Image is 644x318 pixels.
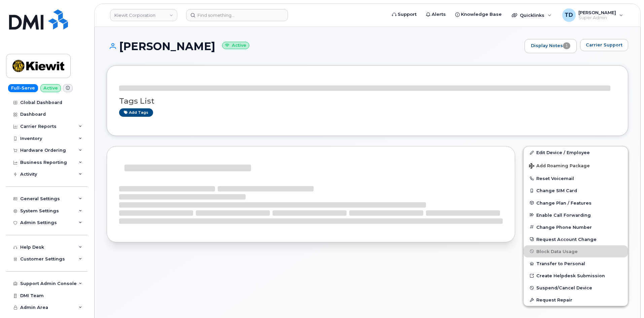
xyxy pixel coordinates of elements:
[524,257,628,270] button: Transfer to Personal
[524,294,628,306] button: Request Repair
[524,221,628,233] button: Change Phone Number
[524,282,628,294] button: Suspend/Cancel Device
[586,42,622,48] span: Carrier Support
[529,163,590,170] span: Add Roaming Package
[524,209,628,221] button: Enable Call Forwarding
[119,108,153,117] a: Add tags
[536,212,591,217] span: Enable Call Forwarding
[580,39,628,51] button: Carrier Support
[524,233,628,245] button: Request Account Change
[524,197,628,209] button: Change Plan / Features
[524,146,628,158] a: Edit Device / Employee
[524,270,628,282] a: Create Helpdesk Submission
[524,184,628,197] button: Change SIM Card
[524,172,628,184] button: Reset Voicemail
[524,245,628,257] button: Block Data Usage
[119,97,616,105] h3: Tags List
[563,42,570,49] span: 1
[222,42,249,49] small: Active
[524,158,628,172] button: Add Roaming Package
[107,40,521,52] h1: [PERSON_NAME]
[525,39,577,53] a: Display Notes1
[536,200,592,205] span: Change Plan / Features
[536,285,592,290] span: Suspend/Cancel Device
